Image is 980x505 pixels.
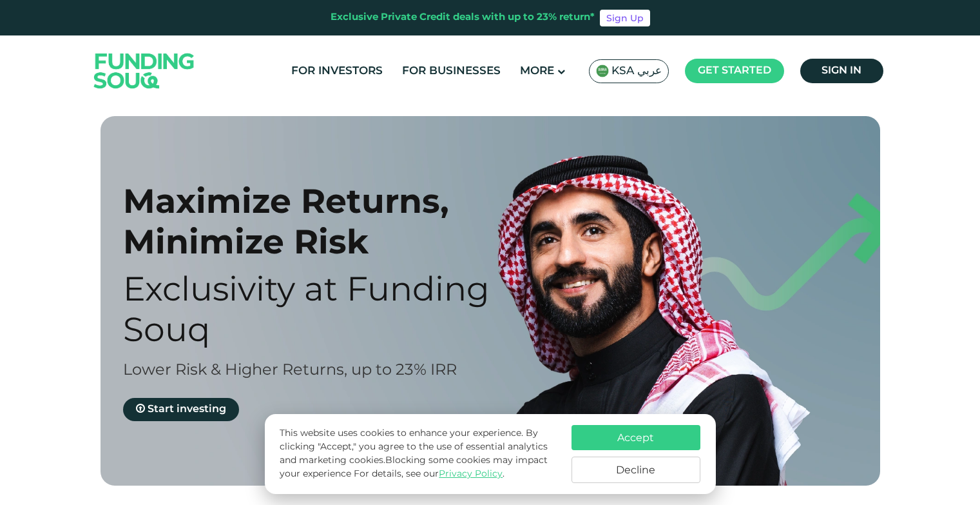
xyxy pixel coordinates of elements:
span: Blocking some cookies may impact your experience [280,456,548,479]
span: For details, see our . [354,470,504,479]
img: SA Flag [596,64,609,77]
a: Privacy Policy [439,470,503,479]
a: For Investors [288,61,386,82]
span: Get started [698,66,771,75]
p: This website uses cookies to enhance your experience. By clicking "Accept," you agree to the use ... [280,427,558,481]
a: Sign Up [600,10,650,26]
span: Sign in [821,66,861,75]
a: Start investing [123,398,239,421]
div: Maximize Returns, [123,181,513,221]
a: For Businesses [399,61,504,82]
button: Decline [572,457,700,483]
div: Exclusive Private Credit deals with up to 23% return* [331,10,595,25]
span: Lower Risk & Higher Returns, up to 23% IRR [123,363,457,378]
a: Sign in [800,59,883,83]
span: Start investing [148,404,226,414]
span: KSA عربي [611,64,662,79]
button: Accept [572,425,700,450]
img: Logo [81,38,207,103]
span: More [520,66,554,77]
div: Minimize Risk [123,221,513,262]
div: Exclusivity at Funding Souq [123,268,513,350]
